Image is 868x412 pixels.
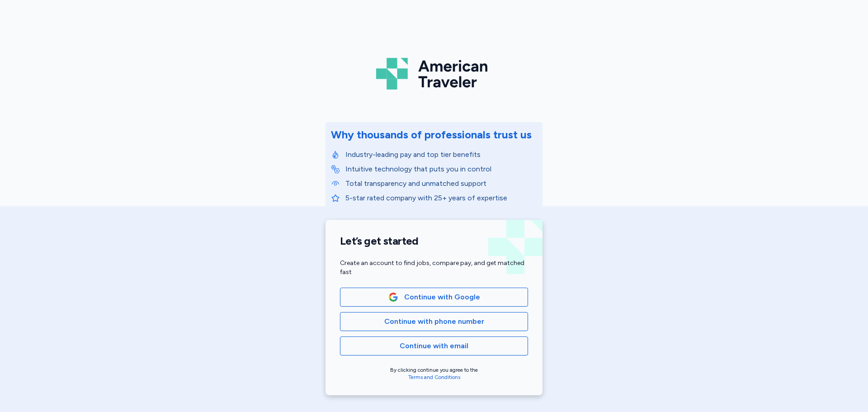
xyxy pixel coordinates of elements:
[345,178,537,189] p: Total transparency and unmatched support
[384,316,484,327] span: Continue with phone number
[404,292,480,303] span: Continue with Google
[345,149,537,160] p: Industry-leading pay and top tier benefits
[340,312,528,331] button: Continue with phone number
[331,128,532,142] div: Why thousands of professionals trust us
[340,288,528,307] button: Google LogoContinue with Google
[388,292,398,302] img: Google Logo
[340,259,528,277] div: Create an account to find jobs, compare pay, and get matched fast
[340,336,528,355] button: Continue with email
[340,366,528,381] div: By clicking continue you agree to the
[400,341,468,351] span: Continue with email
[340,234,528,248] h1: Let’s get started
[345,193,537,204] p: 5-star rated company with 25+ years of expertise
[345,164,537,175] p: Intuitive technology that puts you in control
[376,54,492,93] img: Logo
[408,374,460,380] a: Terms and Conditions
